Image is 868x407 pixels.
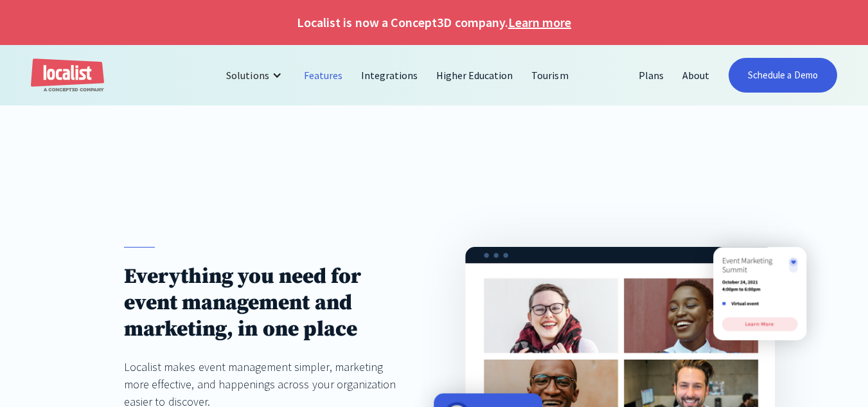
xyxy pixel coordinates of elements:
a: Learn more [508,13,571,32]
a: About [673,60,719,91]
a: home [31,59,104,93]
a: Tourism [522,60,578,91]
a: Higher Education [427,60,523,91]
a: Schedule a Demo [729,58,837,93]
a: Integrations [352,60,427,91]
a: Features [295,60,352,91]
div: Solutions [226,68,269,83]
h1: Everything you need for event management and marketing, in one place [124,264,403,343]
a: Plans [630,60,673,91]
div: Solutions [217,60,294,91]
